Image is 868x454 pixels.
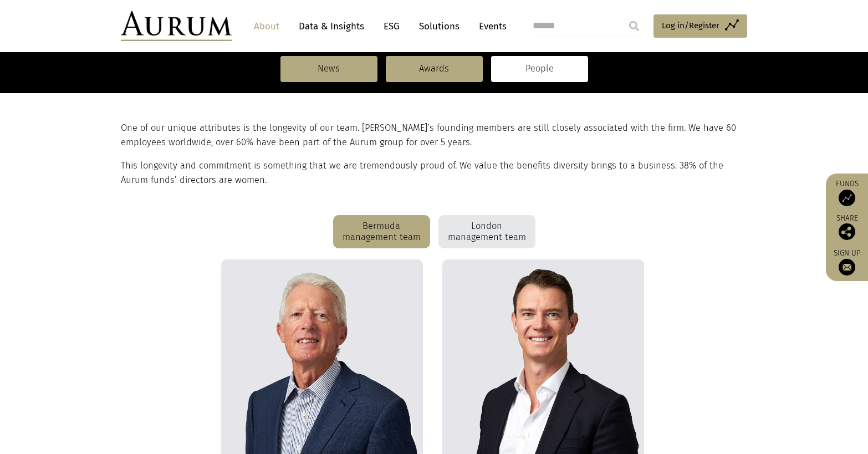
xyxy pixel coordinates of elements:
[831,215,862,240] div: Share
[280,56,377,81] a: News
[839,190,855,206] img: Access Funds
[121,11,232,41] img: Aurum
[121,159,744,188] p: This longevity and commitment is something that we are tremendously proud of. We value the benefi...
[121,121,744,150] p: One of our unique attributes is the longevity of our team. [PERSON_NAME]’s founding members are s...
[378,16,405,37] a: ESG
[491,56,588,81] a: People
[333,215,430,248] div: Bermuda management team
[438,215,535,248] div: London management team
[831,179,862,206] a: Funds
[653,14,747,38] a: Log in/Register
[662,19,719,32] span: Log in/Register
[293,16,370,37] a: Data & Insights
[839,259,855,276] img: Sign up to our newsletter
[623,15,645,37] input: Submit
[413,16,465,37] a: Solutions
[831,248,862,276] a: Sign up
[248,16,285,37] a: About
[386,56,483,81] a: Awards
[839,223,855,240] img: Share this post
[473,16,507,37] a: Events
